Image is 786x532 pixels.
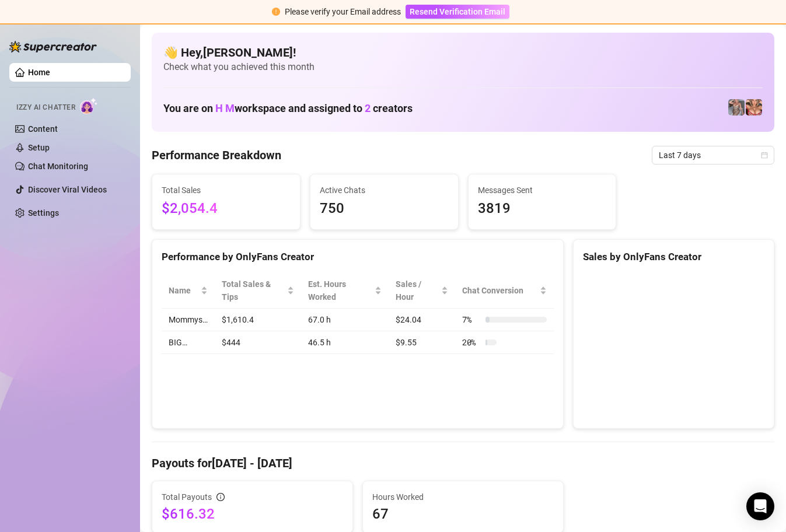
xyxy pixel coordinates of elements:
[215,309,301,331] td: $1,610.4
[746,99,762,116] img: pennylondon
[215,331,301,354] td: $444
[215,273,301,309] th: Total Sales & Tips
[308,278,372,303] div: Est. Hours Worked
[28,124,58,134] a: Content
[162,331,215,354] td: BIG…
[222,278,285,303] span: Total Sales & Tips
[285,5,401,18] div: Please verify your Email address
[462,313,481,326] span: 7 %
[746,492,774,520] div: Open Intercom Messenger
[462,336,481,349] span: 20 %
[389,331,455,354] td: $9.55
[215,102,235,114] span: H M
[162,491,212,503] span: Total Payouts
[301,309,389,331] td: 67.0 h
[389,273,455,309] th: Sales / Hour
[152,455,774,471] h4: Payouts for [DATE] - [DATE]
[162,249,554,265] div: Performance by OnlyFans Creator
[163,44,763,61] h4: 👋 Hey, [PERSON_NAME] !
[761,152,768,159] span: calendar
[152,147,281,163] h4: Performance Breakdown
[163,61,763,73] span: Check what you achieved this month
[162,505,343,523] span: $616.32
[462,284,537,297] span: Chat Conversion
[216,493,225,501] span: info-circle
[162,309,215,331] td: Mommys…
[162,198,291,220] span: $2,054.4
[478,184,607,197] span: Messages Sent
[9,41,97,52] img: logo-BBDzfeDw.svg
[163,102,413,115] h1: You are on workspace and assigned to creators
[162,273,215,309] th: Name
[28,208,59,218] a: Settings
[28,143,50,152] a: Setup
[301,331,389,354] td: 46.5 h
[583,249,764,265] div: Sales by OnlyFans Creator
[365,102,371,114] span: 2
[28,162,88,171] a: Chat Monitoring
[372,491,554,503] span: Hours Worked
[16,102,75,113] span: Izzy AI Chatter
[28,185,107,194] a: Discover Viral Videos
[728,99,745,116] img: pennylondonvip
[80,97,98,114] img: AI Chatter
[478,198,607,220] span: 3819
[455,273,554,309] th: Chat Conversion
[320,184,449,197] span: Active Chats
[28,68,50,77] a: Home
[372,505,554,523] span: 67
[162,184,291,197] span: Total Sales
[659,146,767,164] span: Last 7 days
[272,8,280,16] span: exclamation-circle
[320,198,449,220] span: 750
[169,284,198,297] span: Name
[396,278,439,303] span: Sales / Hour
[410,7,505,16] span: Resend Verification Email
[406,5,509,19] button: Resend Verification Email
[389,309,455,331] td: $24.04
